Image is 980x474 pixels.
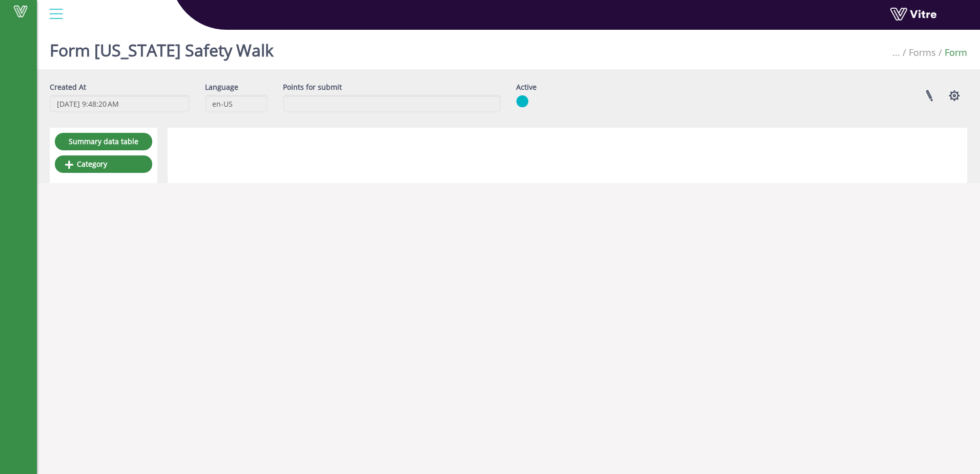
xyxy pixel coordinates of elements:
a: Summary data table [55,133,152,150]
label: Active [516,82,537,92]
label: Created At [50,82,86,92]
li: Form [936,46,967,60]
span: ... [892,46,900,58]
a: Forms [909,46,936,58]
label: Language [205,82,238,92]
img: yes [516,95,528,108]
label: Points for submit [283,82,342,92]
h1: Form [US_STATE] Safety Walk [50,26,274,69]
a: Category [55,155,152,173]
